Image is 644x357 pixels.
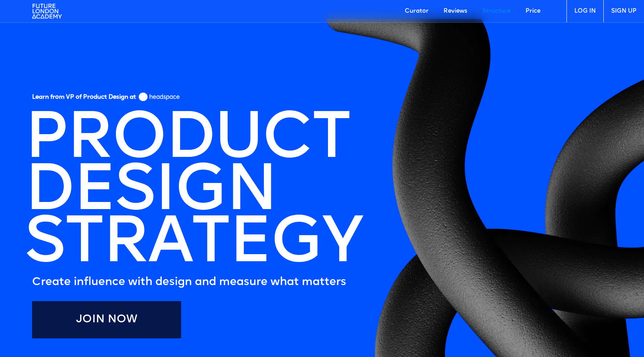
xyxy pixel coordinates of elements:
[25,167,277,219] h1: DESIGN
[32,275,346,290] h5: Create influence with design and measure what matters
[25,115,350,167] h1: PRODUCT
[32,94,136,104] h5: Learn from VP of Product Design at
[25,219,362,271] h1: STRATEGY
[32,301,181,338] a: Join Now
